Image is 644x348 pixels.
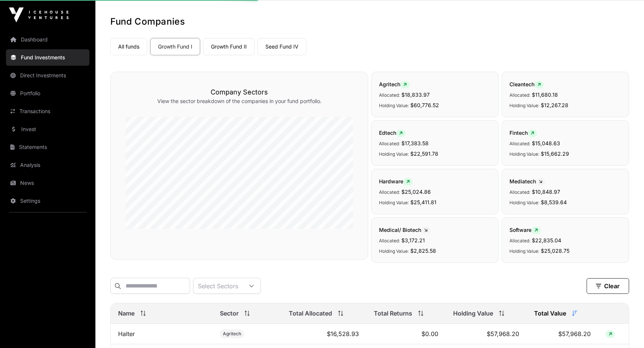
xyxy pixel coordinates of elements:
[126,97,353,105] p: View the sector breakdown of the companies in your fund portfolio.
[509,92,530,98] span: Allocated:
[223,331,241,337] span: Agritech
[509,200,539,205] span: Holding Value:
[379,151,409,157] span: Holding Value:
[410,248,436,254] span: $2,825.58
[379,141,400,146] span: Allocated:
[532,237,561,243] span: $22,835.04
[374,309,412,318] span: Total Returns
[6,193,89,209] a: Settings
[258,38,306,55] a: Seed Fund IV
[607,312,644,348] iframe: Chat Widget
[401,140,429,146] span: $17,383.58
[410,102,439,108] span: $60,776.52
[541,150,569,157] span: $15,662.29
[6,121,89,137] a: Invest
[126,87,353,97] h3: Company Sectors
[410,199,436,205] span: $25,411.81
[509,141,530,146] span: Allocated:
[379,130,405,136] span: Edtech
[379,178,413,184] span: Hardware
[534,309,566,318] span: Total Value
[379,248,409,254] span: Holding Value:
[6,175,89,191] a: News
[509,227,541,233] span: Software
[289,309,332,318] span: Total Allocated
[401,91,430,98] span: $18,833.97
[110,38,147,55] a: All funds
[379,189,400,195] span: Allocated:
[509,103,539,108] span: Holding Value:
[527,324,598,344] td: $57,968.20
[509,189,530,195] span: Allocated:
[150,38,200,55] a: Growth Fund I
[203,38,255,55] a: Growth Fund II
[6,49,89,66] a: Fund Investments
[6,103,89,119] a: Transactions
[379,92,400,98] span: Allocated:
[379,103,409,108] span: Holding Value:
[410,150,438,157] span: $22,591.78
[401,189,431,195] span: $25,024.86
[9,7,69,22] img: Icehouse Ventures Logo
[118,330,135,338] a: Halter
[541,199,567,205] span: $8,539.64
[541,248,569,254] span: $25,028.75
[509,178,545,184] span: Mediatech
[453,309,493,318] span: Holding Value
[118,309,135,318] span: Name
[6,85,89,102] a: Portfolio
[366,324,445,344] td: $0.00
[110,16,629,28] h1: Fund Companies
[532,91,558,98] span: $11,680.18
[541,102,568,108] span: $12,267.28
[6,31,89,48] a: Dashboard
[379,238,400,243] span: Allocated:
[446,324,527,344] td: $57,968.20
[509,151,539,157] span: Holding Value:
[6,67,89,84] a: Direct Investments
[379,81,410,87] span: Agritech
[281,324,366,344] td: $16,528.93
[587,278,629,294] button: Clear
[6,157,89,173] a: Analysis
[379,200,409,205] span: Holding Value:
[532,140,560,146] span: $15,048.63
[401,237,425,243] span: $3,172.21
[379,227,430,233] span: Medical/ Biotech
[509,81,544,87] span: Cleantech
[509,238,530,243] span: Allocated:
[193,278,243,293] div: Select Sectors
[6,139,89,155] a: Statements
[220,309,239,318] span: Sector
[532,189,560,195] span: $10,848.97
[509,130,537,136] span: Fintech
[509,248,539,254] span: Holding Value:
